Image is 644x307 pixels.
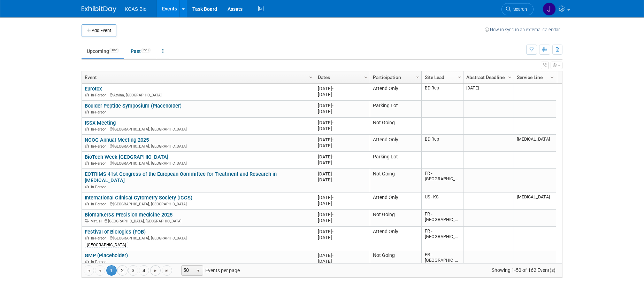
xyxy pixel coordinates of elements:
[318,229,367,235] div: [DATE]
[332,253,333,258] span: -
[128,265,138,276] a: 3
[85,127,89,131] img: In-Person Event
[85,110,89,113] img: In-Person Event
[109,48,119,53] span: 162
[422,135,463,152] td: BD Rep
[370,118,421,135] td: Not Going
[332,154,333,159] span: -
[85,229,146,235] a: Festival of Biologics (FOB)
[549,71,556,82] a: Column Settings
[485,27,562,32] a: How to sync to an external calendar...
[501,3,534,15] a: Search
[117,265,128,276] a: 2
[463,84,514,101] td: [DATE]
[332,195,333,200] span: -
[82,24,116,37] button: Add Event
[332,86,333,91] span: -
[307,71,315,82] a: Column Settings
[425,71,459,83] a: Site Lead
[85,202,89,205] img: In-Person Event
[370,135,421,152] td: Attend Only
[85,242,128,247] div: [GEOGRAPHIC_DATA]
[91,93,109,97] span: In-Person
[506,71,514,82] a: Column Settings
[517,71,551,83] a: Service Line
[514,192,556,210] td: [MEDICAL_DATA]
[172,265,247,276] span: Events per page
[195,268,201,274] span: select
[85,71,310,83] a: Event
[318,103,367,109] div: [DATE]
[85,143,312,149] div: [GEOGRAPHIC_DATA], [GEOGRAPHIC_DATA]
[332,229,333,234] span: -
[318,137,367,143] div: [DATE]
[370,101,421,118] td: Parking Lot
[370,227,421,250] td: Attend Only
[318,195,367,200] div: [DATE]
[318,258,367,264] div: [DATE]
[511,7,527,12] span: Search
[85,195,192,201] a: International Clinical Cytometry Society (ICCS)
[422,192,463,210] td: US - KS
[318,212,367,218] div: [DATE]
[370,169,421,192] td: Not Going
[318,126,367,132] div: [DATE]
[422,169,463,192] td: FR - [GEOGRAPHIC_DATA]
[422,84,463,101] td: BD Rep
[318,109,367,115] div: [DATE]
[318,92,367,97] div: [DATE]
[422,250,463,267] td: FR - [GEOGRAPHIC_DATA]
[141,48,151,53] span: 223
[370,192,421,210] td: Attend Only
[370,84,421,101] td: Attend Only
[318,120,367,126] div: [DATE]
[125,6,146,12] span: KCAS Bio
[370,152,421,169] td: Parking Lot
[549,74,555,80] span: Column Settings
[318,71,365,83] a: Dates
[91,202,109,206] span: In-Person
[332,137,333,142] span: -
[485,265,562,275] span: Showing 1-50 of 162 Event(s)
[456,71,463,82] a: Column Settings
[85,219,89,222] img: Virtual Event
[85,103,182,109] a: Boulder Peptide Symposium (Placeholder)
[332,212,333,217] span: -
[373,71,417,83] a: Participation
[318,86,367,92] div: [DATE]
[422,210,463,227] td: FR - [GEOGRAPHIC_DATA]
[363,74,369,80] span: Column Settings
[514,135,556,152] td: [MEDICAL_DATA]
[318,160,367,166] div: [DATE]
[91,260,109,264] span: In-Person
[332,171,333,176] span: -
[85,161,89,165] img: In-Person Event
[457,74,462,80] span: Column Settings
[415,74,420,80] span: Column Settings
[85,236,89,239] img: In-Person Event
[150,265,161,276] a: Go to the next page
[182,266,193,275] span: 50
[362,71,370,82] a: Column Settings
[85,120,116,126] a: ISSX Meeting
[466,71,509,83] a: Abstract Deadline
[97,268,103,274] span: Go to the previous page
[84,265,94,276] a: Go to the first page
[106,265,117,276] span: 1
[318,252,367,258] div: [DATE]
[85,144,89,148] img: In-Person Event
[85,235,312,241] div: [GEOGRAPHIC_DATA], [GEOGRAPHIC_DATA]
[91,236,109,241] span: In-Person
[82,6,116,13] img: ExhibitDay
[318,235,367,241] div: [DATE]
[85,212,172,218] a: Biomarkers& Precision medicine 2025
[318,218,367,223] div: [DATE]
[507,74,513,80] span: Column Settings
[164,268,170,274] span: Go to the last page
[86,268,92,274] span: Go to the first page
[91,219,103,223] span: Virtual
[91,185,109,189] span: In-Person
[162,265,172,276] a: Go to the last page
[85,137,149,143] a: NCCG Annual Meeting 2025
[85,86,102,92] a: Eurotox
